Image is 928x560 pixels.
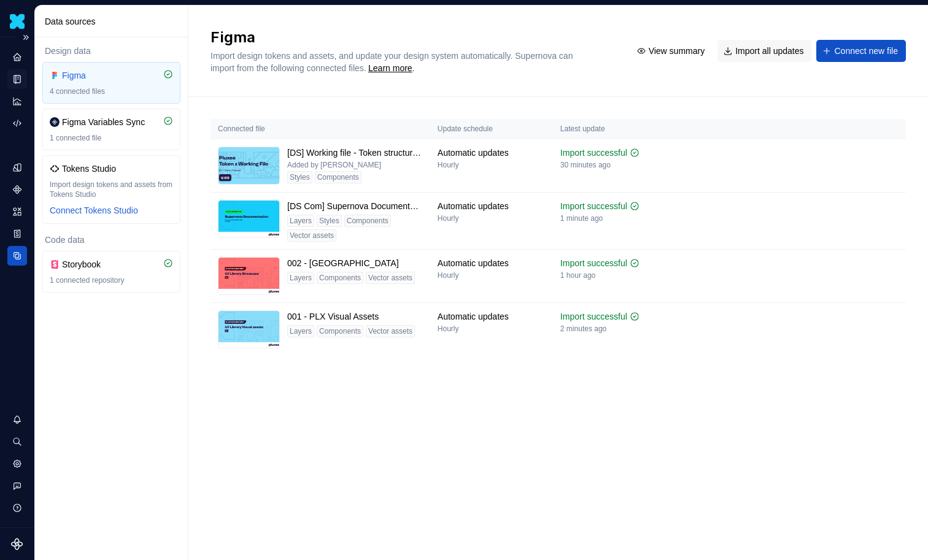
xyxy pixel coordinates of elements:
[287,310,379,323] div: 001 - PLX Visual Assets
[42,62,180,104] a: Figma4 connected files
[7,69,27,89] a: Documentation
[50,204,138,217] button: Connect Tokens Studio
[631,40,713,62] button: View summary
[11,538,23,550] svg: Supernova Logo
[560,160,611,170] div: 30 minutes ago
[211,119,430,139] th: Connected file
[7,476,27,496] button: Contact support
[42,251,180,293] a: Storybook1 connected repository
[438,160,459,170] div: Hourly
[287,229,336,242] div: Vector assets
[42,45,180,57] div: Design data
[7,202,27,221] a: Assets
[42,234,180,246] div: Code data
[17,29,34,46] button: Expand sidebar
[62,163,121,175] div: Tokens Studio
[366,64,414,73] span: .
[438,324,459,334] div: Hourly
[50,275,173,285] div: 1 connected repository
[438,213,459,223] div: Hourly
[62,258,121,270] div: Storybook
[438,200,509,212] div: Automatic updates
[649,45,705,57] span: View summary
[211,51,575,73] span: Import design tokens and assets, and update your design system automatically. Supernova can impor...
[7,224,27,244] a: Storybook stories
[366,272,415,284] div: Vector assets
[287,171,312,183] div: Styles
[287,160,381,170] div: Added by [PERSON_NAME]
[560,213,603,223] div: 1 minute ago
[430,119,553,139] th: Update schedule
[560,270,595,280] div: 1 hour ago
[62,69,121,82] div: Figma
[317,215,342,227] div: Styles
[438,310,509,323] div: Automatic updates
[7,91,27,111] a: Analytics
[287,200,423,212] div: [DS Com] Supernova Documentation [2025 Pluxee]
[717,40,811,62] button: Import all updates
[10,14,25,29] img: 8442b5b3-d95e-456d-8131-d61e917d6403.png
[287,215,314,227] div: Layers
[7,47,27,67] a: Home
[317,325,363,337] div: Components
[834,45,898,57] span: Connect new file
[287,257,399,269] div: 002 - [GEOGRAPHIC_DATA]
[816,40,906,62] button: Connect new file
[7,113,27,133] a: Code automation
[50,86,173,96] div: 4 connected files
[42,155,180,224] a: Tokens StudioImport design tokens and assets from Tokens StudioConnect Tokens Studio
[7,180,27,199] a: Components
[7,432,27,451] button: Search ⌘K
[553,119,681,139] th: Latest update
[7,454,27,474] a: Settings
[735,45,803,57] span: Import all updates
[366,325,415,337] div: Vector assets
[45,15,183,28] div: Data sources
[317,272,363,284] div: Components
[211,28,616,47] h2: Figma
[560,257,627,269] div: Import successful
[315,171,362,183] div: Components
[287,325,314,337] div: Layers
[50,133,173,143] div: 1 connected file
[560,200,627,212] div: Import successful
[438,257,509,269] div: Automatic updates
[287,272,314,284] div: Layers
[7,246,27,266] a: Data sources
[438,270,459,280] div: Hourly
[50,180,173,199] div: Import design tokens and assets from Tokens Studio
[438,147,509,159] div: Automatic updates
[368,62,412,74] a: Learn more
[42,109,180,150] a: Figma Variables Sync1 connected file
[7,410,27,429] button: Notifications
[287,147,423,159] div: [DS] Working file - Token structure (v0)
[344,215,391,227] div: Components
[560,324,606,334] div: 2 minutes ago
[560,147,627,159] div: Import successful
[7,158,27,177] a: Design tokens
[560,310,627,323] div: Import successful
[62,116,145,128] div: Figma Variables Sync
